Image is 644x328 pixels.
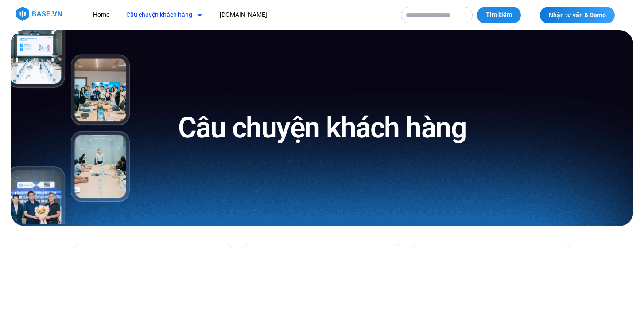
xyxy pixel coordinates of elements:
a: Câu chuyện khách hàng [120,7,209,23]
span: Nhận tư vấn & Demo [549,12,606,18]
button: Tìm kiếm [477,7,521,23]
a: Home [86,7,116,23]
nav: Menu [86,7,392,23]
a: [DOMAIN_NAME] [213,7,274,23]
span: Tìm kiếm [486,11,512,20]
a: Nhận tư vấn & Demo [540,7,615,23]
h1: Câu chuyện khách hàng [178,109,466,146]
